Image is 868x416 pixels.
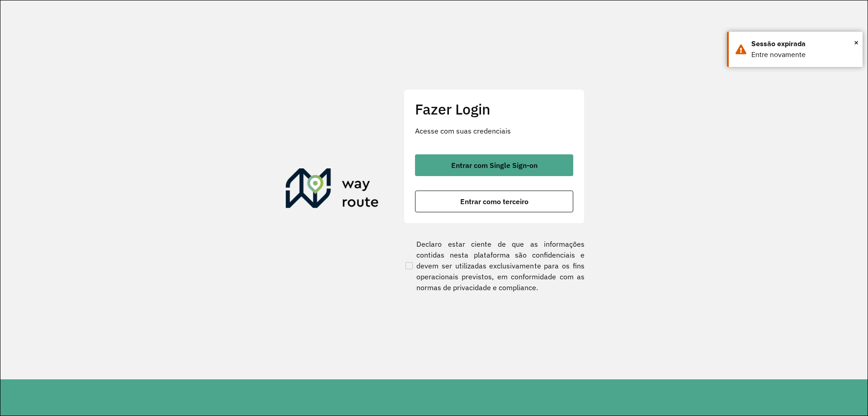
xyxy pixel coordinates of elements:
button: button [415,154,573,176]
p: Acesse com suas credenciais [415,125,573,136]
div: Sessão expirada [751,38,856,49]
button: button [415,191,573,212]
button: Close [854,36,859,49]
img: Roteirizador AmbevTech [286,168,379,212]
span: Entrar com Single Sign-on [451,162,538,169]
label: Declaro estar ciente de que as informações contidas nesta plataforma são confidenciais e devem se... [404,239,585,293]
span: Entrar como terceiro [460,198,528,205]
span: × [854,36,859,49]
div: Entre novamente [751,49,856,60]
h2: Fazer Login [415,100,573,118]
